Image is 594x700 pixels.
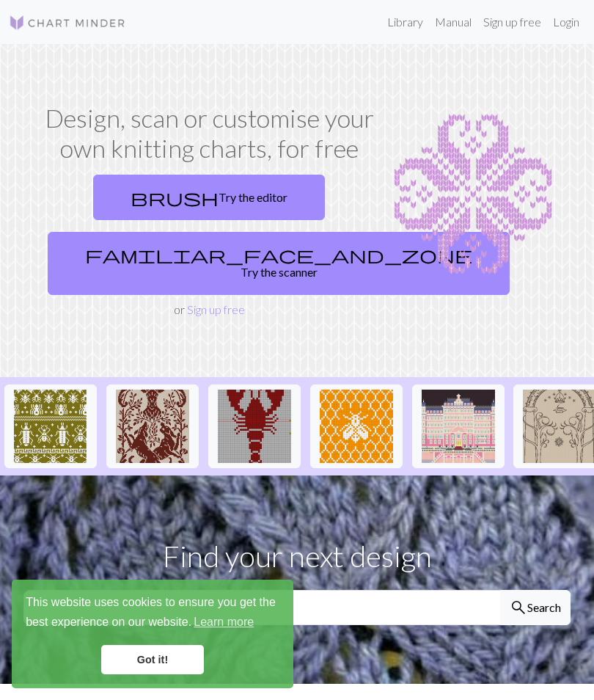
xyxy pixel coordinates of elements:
button: Copy of Copy of Lobster [208,384,301,468]
span: familiar_face_and_zone [85,244,472,265]
button: Repeating bugs [4,384,97,468]
span: search [510,597,527,618]
p: Find your next design [23,534,571,578]
img: Chart example [394,103,552,286]
a: Repeating bugs [4,418,97,431]
button: Copy of Grand-Budapest-Hotel-Exterior.jpg [412,384,505,468]
a: IMG_0917.jpeg [106,418,199,431]
a: Login [547,7,585,37]
span: brush [131,187,219,208]
a: Try the scanner [48,232,510,295]
button: Mehiläinen [310,384,403,468]
img: Copy of Copy of Lobster [218,390,291,463]
img: IMG_0917.jpeg [116,390,189,463]
a: Sign up free [477,7,547,37]
div: cookieconsent [12,580,293,688]
a: Copy of Grand-Budapest-Hotel-Exterior.jpg [412,418,505,431]
button: Search [500,590,571,625]
a: Manual [429,7,477,37]
a: Sign up free [187,302,245,316]
a: Mehiläinen [310,418,403,431]
a: Try the editor [93,175,325,220]
a: dismiss cookie message [101,645,204,674]
img: Logo [9,14,126,32]
h1: Design, scan or customise your own knitting charts, for free [42,103,376,163]
img: Copy of Grand-Budapest-Hotel-Exterior.jpg [422,390,495,463]
div: or [42,169,376,318]
img: Mehiläinen [320,390,393,463]
a: Copy of Copy of Lobster [208,418,301,431]
img: Repeating bugs [14,390,87,463]
a: Library [381,7,429,37]
a: learn more about cookies [191,611,256,633]
button: IMG_0917.jpeg [106,384,199,468]
span: This website uses cookies to ensure you get the best experience on our website. [26,594,279,633]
